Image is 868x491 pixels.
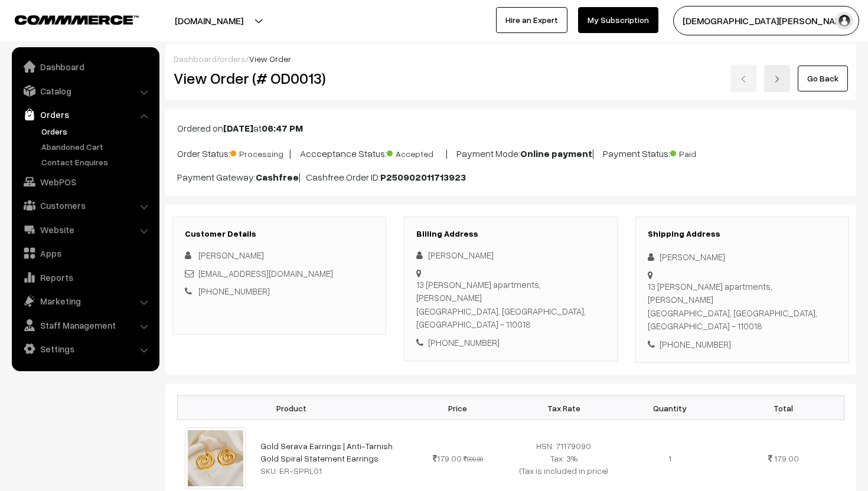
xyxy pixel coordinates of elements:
a: Catalog [15,80,155,102]
b: 06:47 PM [262,122,303,134]
a: Contact Enquires [38,156,155,168]
img: user [836,12,853,30]
th: Product [178,396,405,420]
div: [PERSON_NAME] [648,250,837,264]
div: SKU: ER-SPRL01 [260,464,398,477]
a: Settings [15,338,155,359]
a: Reports [15,267,155,288]
div: 13 [PERSON_NAME] apartments, [PERSON_NAME] [GEOGRAPHIC_DATA], [GEOGRAPHIC_DATA], [GEOGRAPHIC_DATA... [416,278,605,331]
button: [DOMAIN_NAME] [133,6,285,35]
button: [DEMOGRAPHIC_DATA][PERSON_NAME] [673,6,859,35]
div: [PHONE_NUMBER] [648,338,837,351]
a: My Subscription [578,7,658,33]
a: Apps [15,243,155,264]
a: Customers [15,195,155,216]
a: Marketing [15,290,155,312]
p: Payment Gateway: | Cashfree Order ID: [177,170,844,184]
div: 13 [PERSON_NAME] apartments, [PERSON_NAME] [GEOGRAPHIC_DATA], [GEOGRAPHIC_DATA], [GEOGRAPHIC_DATA... [648,280,837,333]
a: [EMAIL_ADDRESS][DOMAIN_NAME] [198,268,333,279]
span: 179.00 [774,453,799,463]
b: Online payment [520,148,592,159]
a: Go Back [798,66,848,91]
h3: Billing Address [416,229,605,239]
th: Quantity [617,396,723,420]
a: Staff Management [15,315,155,336]
a: [PHONE_NUMBER] [198,286,270,296]
a: Website [15,219,155,240]
a: Orders [15,104,155,125]
div: / / [174,53,848,65]
a: Abandoned Cart [38,140,155,153]
a: Gold Serava Earrings | Anti-Tarnish Gold Spiral Statement Earrings [260,441,393,463]
p: Ordered on at [177,121,844,135]
h3: Customer Details [185,229,374,239]
span: Accepted [387,145,446,160]
h3: Shipping Address [648,229,837,239]
a: Orders [38,125,155,138]
th: Price [404,396,511,420]
span: 179.00 [433,453,462,463]
a: orders [220,54,246,64]
b: Cashfree [256,171,299,183]
b: P250902011713923 [380,171,466,183]
div: [PERSON_NAME] [416,248,605,262]
a: WebPOS [15,171,155,192]
span: HSN: 71179090 Tax: 3% (Tax is included in price) [520,441,608,476]
p: Order Status: | Accceptance Status: | Payment Mode: | Payment Status: [177,145,844,161]
a: Dashboard [15,56,155,77]
span: Paid [670,145,729,160]
span: 1 [668,453,671,463]
a: Dashboard [174,54,217,64]
div: [PHONE_NUMBER] [416,336,605,349]
span: [PERSON_NAME] [198,250,264,260]
img: WhatsApp Image 2025-08-30 at 2.20.34 PM.jpeg [185,427,246,489]
th: Tax Rate [511,396,617,420]
span: Processing [230,145,289,160]
img: right-arrow.png [774,76,781,83]
strike: 999.00 [464,455,483,463]
th: Total [723,396,844,420]
a: COMMMERCE [15,12,118,26]
img: COMMMERCE [15,15,139,24]
b: [DATE] [223,122,253,134]
span: View Order [249,54,291,64]
h2: View Order (# OD0013) [174,69,387,87]
a: Hire an Expert [496,7,567,33]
